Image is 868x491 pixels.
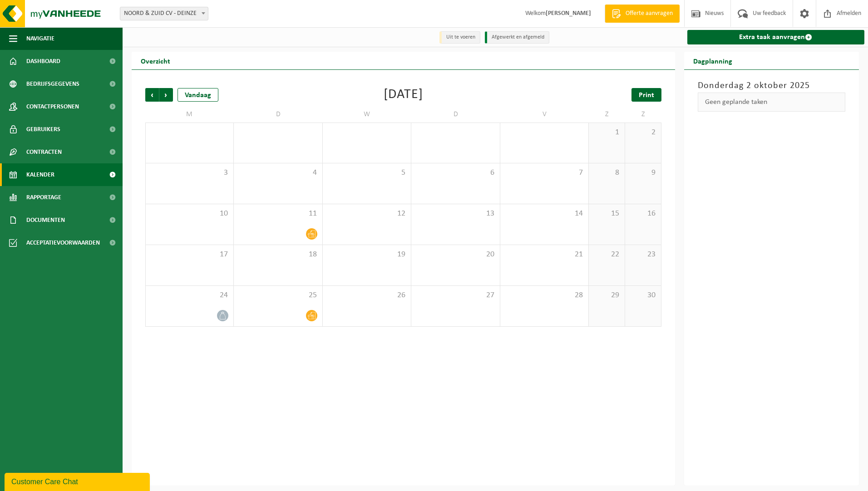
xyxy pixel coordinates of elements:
[593,290,620,300] span: 29
[505,209,584,219] span: 14
[485,31,549,44] li: Afgewerkt en afgemeld
[698,79,846,93] h3: Donderdag 2 oktober 2025
[327,209,406,219] span: 12
[327,250,406,260] span: 19
[238,290,317,300] span: 25
[238,168,317,178] span: 4
[639,92,654,99] span: Print
[623,9,675,18] span: Offerte aanvragen
[26,209,65,231] span: Documenten
[630,128,656,137] span: 2
[411,106,500,123] td: D
[327,168,406,178] span: 5
[238,209,317,219] span: 11
[150,209,229,219] span: 10
[605,5,680,23] a: Offerte aanvragen
[439,31,480,44] li: Uit te voeren
[120,7,208,20] span: NOORD & ZUID CV - DEINZE
[698,93,846,112] div: Geen geplande taken
[26,141,62,163] span: Contracten
[546,10,591,17] strong: [PERSON_NAME]
[5,471,152,491] iframe: chat widget
[416,168,495,178] span: 6
[26,163,54,186] span: Kalender
[150,290,229,300] span: 24
[684,52,741,69] h2: Dagplanning
[593,128,620,137] span: 1
[159,88,173,102] span: Volgende
[132,52,179,69] h2: Overzicht
[150,168,229,178] span: 3
[323,106,411,123] td: W
[26,27,54,50] span: Navigatie
[120,7,208,20] span: NOORD & ZUID CV - DEINZE
[630,250,656,260] span: 23
[26,50,60,73] span: Dashboard
[505,168,584,178] span: 7
[26,73,79,95] span: Bedrijfsgegevens
[505,250,584,260] span: 21
[593,168,620,178] span: 8
[416,250,495,260] span: 20
[416,209,495,219] span: 13
[145,106,234,123] td: M
[630,168,656,178] span: 9
[593,250,620,260] span: 22
[625,106,661,123] td: Z
[26,231,100,254] span: Acceptatievoorwaarden
[234,106,322,123] td: D
[26,95,79,118] span: Contactpersonen
[630,290,656,300] span: 30
[589,106,625,123] td: Z
[26,118,60,141] span: Gebruikers
[630,209,656,219] span: 16
[145,88,159,102] span: Vorige
[238,250,317,260] span: 18
[384,88,423,102] div: [DATE]
[26,186,61,209] span: Rapportage
[150,250,229,260] span: 17
[631,88,661,102] a: Print
[327,290,406,300] span: 26
[687,30,865,44] a: Extra taak aanvragen
[593,209,620,219] span: 15
[505,290,584,300] span: 28
[416,290,495,300] span: 27
[500,106,589,123] td: V
[178,88,218,102] div: Vandaag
